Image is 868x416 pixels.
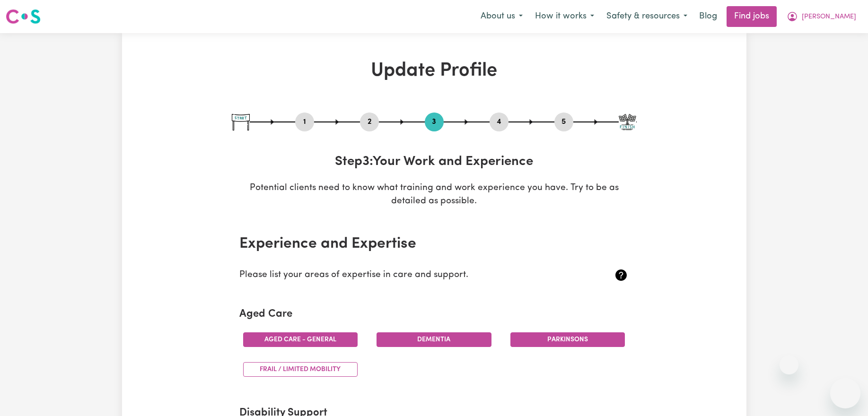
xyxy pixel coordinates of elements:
[727,6,777,27] a: Find jobs
[243,332,358,347] button: Aged care - General
[780,7,862,26] button: My Account
[425,116,444,128] button: Go to step 3
[232,154,637,170] h3: Step 3 : Your Work and Experience
[6,6,41,27] a: Careseekers logo
[780,355,798,374] iframe: Close message
[529,7,600,26] button: How it works
[239,235,629,253] h2: Experience and Expertise
[510,332,625,347] button: Parkinsons
[802,12,856,22] span: [PERSON_NAME]
[474,7,529,26] button: About us
[377,332,491,347] button: Dementia
[6,8,41,25] img: Careseekers logo
[830,378,860,408] iframe: Button to launch messaging window
[490,116,509,128] button: Go to step 4
[243,362,358,377] button: Frail / limited mobility
[554,116,573,128] button: Go to step 5
[232,182,637,209] p: Potential clients need to know what training and work experience you have. Try to be as detailed ...
[295,116,314,128] button: Go to step 1
[232,60,637,82] h1: Update Profile
[239,269,564,282] p: Please list your areas of expertise in care and support.
[239,308,629,321] h2: Aged Care
[360,116,379,128] button: Go to step 2
[693,6,723,27] a: Blog
[600,7,693,26] button: Safety & resources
